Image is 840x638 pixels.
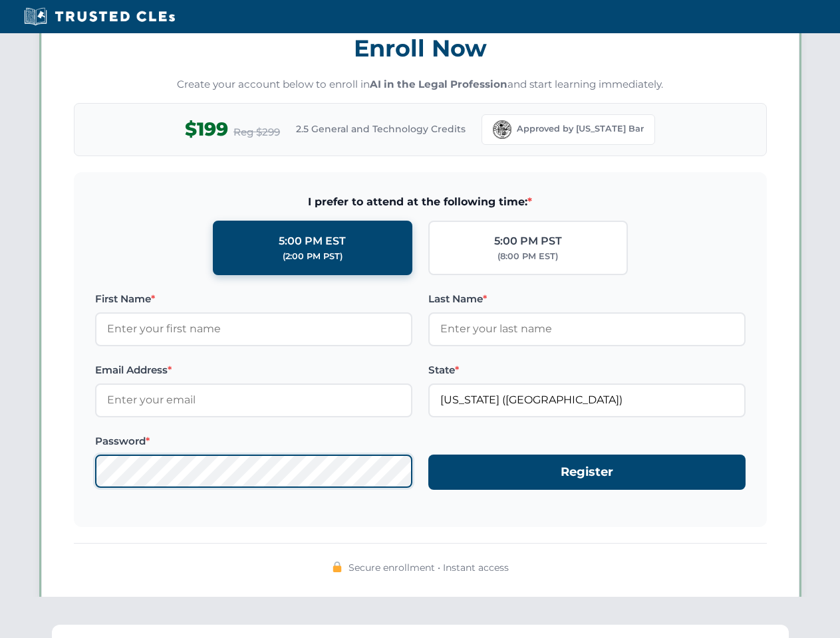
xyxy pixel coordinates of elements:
[497,250,558,263] div: (8:00 PM EST)
[428,312,746,346] input: Enter your last name
[296,122,466,136] span: 2.5 General and Technology Credits
[370,78,507,90] strong: AI in the Legal Profession
[349,560,509,575] span: Secure enrollment • Instant access
[494,233,562,250] div: 5:00 PM PST
[283,250,343,263] div: (2:00 PM PST)
[74,77,767,92] p: Create your account below to enroll in and start learning immediately.
[20,7,179,27] img: Trusted CLEs
[428,362,746,378] label: State
[428,383,746,417] input: Florida (FL)
[95,291,412,307] label: First Name
[95,383,412,417] input: Enter your email
[95,362,412,378] label: Email Address
[279,233,346,250] div: 5:00 PM EST
[95,312,412,346] input: Enter your first name
[233,124,280,140] span: Reg $299
[95,193,746,211] span: I prefer to attend at the following time:
[428,455,746,490] button: Register
[428,291,746,307] label: Last Name
[493,120,511,139] img: Florida Bar
[74,27,767,69] h3: Enroll Now
[332,562,343,572] img: 🔒
[185,114,228,144] span: $199
[95,433,412,449] label: Password
[517,122,644,136] span: Approved by [US_STATE] Bar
